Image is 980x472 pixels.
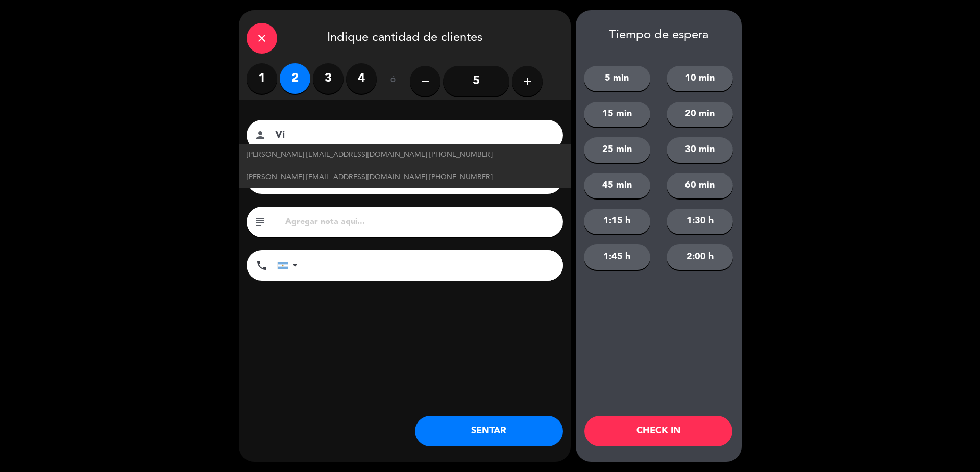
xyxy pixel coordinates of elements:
[584,244,650,270] button: 1:45 h
[415,416,563,446] button: SENTAR
[278,251,301,280] div: Argentina: +54
[584,209,650,234] button: 1:15 h
[377,63,410,99] div: ó
[313,63,344,94] label: 3
[667,137,733,163] button: 30 min
[667,66,733,91] button: 10 min
[247,149,493,161] span: [PERSON_NAME] [EMAIL_ADDRESS][DOMAIN_NAME] [PHONE_NUMBER]
[667,173,733,198] button: 60 min
[667,244,733,270] button: 2:00 h
[254,216,266,228] i: subject
[254,129,266,141] i: person
[256,259,268,271] i: phone
[584,102,650,127] button: 15 min
[410,66,440,96] button: remove
[521,75,533,87] i: add
[667,102,733,127] button: 20 min
[239,10,571,63] div: Indique cantidad de clientes
[667,209,733,234] button: 1:30 h
[512,66,543,96] button: add
[419,75,431,87] i: remove
[280,63,310,94] label: 2
[247,171,493,183] span: [PERSON_NAME] [EMAIL_ADDRESS][DOMAIN_NAME] [PHONE_NUMBER]
[346,63,377,94] label: 4
[584,137,650,163] button: 25 min
[247,63,277,94] label: 1
[584,416,732,446] button: CHECK IN
[274,127,550,144] input: Nombre del cliente
[284,215,555,229] input: Agregar nota aquí...
[256,32,268,44] i: close
[584,173,650,198] button: 45 min
[584,66,650,91] button: 5 min
[576,28,742,43] div: Tiempo de espera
